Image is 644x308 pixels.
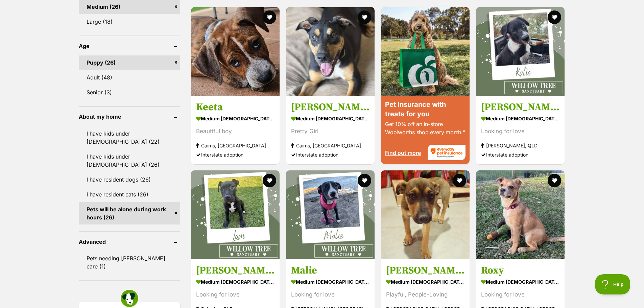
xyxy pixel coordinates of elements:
[196,100,275,113] h3: Keeta
[196,126,275,136] div: Beautiful boy
[79,251,180,274] a: Pets needing [PERSON_NAME] care (1)
[291,264,369,277] h3: Malie
[476,7,565,96] img: Katie - Australian Bulldog
[476,170,565,259] img: Roxy - Australian Cattle Dog
[286,7,375,96] img: Nyree - Catahoula Leopard Dog
[291,290,369,299] div: Looking for love
[481,290,559,299] div: Looking for love
[79,114,180,120] header: About my home
[191,95,280,164] a: Keeta medium [DEMOGRAPHIC_DATA] Dog Beautiful boy Cairns, [GEOGRAPHIC_DATA] Interstate adoption
[79,149,180,172] a: I have kids under [DEMOGRAPHIC_DATA] (26)
[196,264,275,277] h3: [PERSON_NAME]
[481,126,559,136] div: Looking for love
[291,141,369,150] strong: Cairns, [GEOGRAPHIC_DATA]
[291,277,369,287] strong: medium [DEMOGRAPHIC_DATA] Dog
[79,85,180,99] a: Senior (3)
[79,202,180,224] a: Pets will be alone during work hours (26)
[79,239,180,245] header: Advanced
[196,277,275,287] strong: medium [DEMOGRAPHIC_DATA] Dog
[358,10,371,24] button: favourite
[79,55,180,70] a: Puppy (26)
[196,141,275,150] strong: Cairns, [GEOGRAPHIC_DATA]
[191,7,280,96] img: Keeta - Mixed breed Dog
[548,174,562,187] button: favourite
[291,113,369,123] strong: medium [DEMOGRAPHIC_DATA] Dog
[548,10,562,24] button: favourite
[196,113,275,123] strong: medium [DEMOGRAPHIC_DATA] Dog
[476,95,565,164] a: [PERSON_NAME] medium [DEMOGRAPHIC_DATA] Dog Looking for love [PERSON_NAME], QLD Interstate adoption
[286,170,375,259] img: Malie - Staffordshire Bull Terrier Dog
[196,290,275,299] div: Looking for love
[381,170,470,259] img: Thelma - Australian Kelpie x Staffordshire Bull Terrier Dog
[79,187,180,202] a: I have resident cats (26)
[481,150,559,159] div: Interstate adoption
[481,264,559,277] h3: Roxy
[481,277,559,287] strong: medium [DEMOGRAPHIC_DATA] Dog
[453,174,466,187] button: favourite
[481,113,559,123] strong: medium [DEMOGRAPHIC_DATA] Dog
[79,172,180,187] a: I have resident dogs (26)
[286,95,375,164] a: [PERSON_NAME] medium [DEMOGRAPHIC_DATA] Dog Pretty Girl Cairns, [GEOGRAPHIC_DATA] Interstate adop...
[386,290,464,299] div: Playful, People-Loving
[291,100,369,113] h3: [PERSON_NAME]
[481,100,559,113] h3: [PERSON_NAME]
[79,126,180,149] a: I have kids under [DEMOGRAPHIC_DATA] (22)
[79,15,180,29] a: Large (18)
[291,150,369,159] div: Interstate adoption
[79,70,180,85] a: Adult (48)
[263,174,276,187] button: favourite
[358,174,371,187] button: favourite
[196,150,275,159] div: Interstate adoption
[191,170,280,259] img: Lani - Staffordshire Bull Terrier Dog
[386,277,464,287] strong: medium [DEMOGRAPHIC_DATA] Dog
[595,274,630,294] iframe: Help Scout Beacon - Open
[291,126,369,136] div: Pretty Girl
[386,264,464,277] h3: [PERSON_NAME]
[481,141,559,150] strong: [PERSON_NAME], QLD
[263,10,276,24] button: favourite
[79,43,180,49] header: Age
